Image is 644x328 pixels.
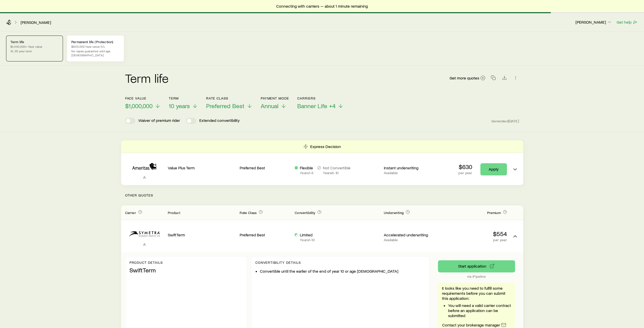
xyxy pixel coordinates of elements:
a: Contact your brokerage manager [442,322,506,328]
p: [PERSON_NAME] [575,20,612,25]
a: Download CSV [501,76,508,81]
p: Term life [10,40,59,44]
p: Instant underwriting [384,165,435,170]
p: Extended convertibility [199,118,240,124]
p: Carriers [297,96,344,100]
p: Preferred Best [240,165,291,170]
a: Permanent life (Protection)$500,000 face value IULNo-lapse guarantee until age [DEMOGRAPHIC_DATA] [67,36,124,61]
p: 10, 20 year term [10,49,59,53]
span: Annual [261,102,278,109]
a: Term life$1,000,000+ face value10, 20 year term [6,36,63,61]
button: CarriersBanner Life +4 [297,96,344,110]
button: via iPipeline [438,260,515,272]
p: Years 1 - 10 [300,238,315,242]
p: Limited [300,232,315,237]
p: Convertibility Details [255,260,425,265]
div: Term quotes [121,140,523,185]
p: No-lapse guarantee until age [DEMOGRAPHIC_DATA] [71,49,120,57]
p: Product details [129,260,243,265]
p: $630 [458,163,472,170]
p: Permanent life (Protection) [71,40,120,44]
span: Banner Life +4 [297,102,336,109]
p: Face value [125,96,161,100]
p: Available [384,238,435,242]
p: It looks like you need to fulfill some requirements before you can submit this application: [442,286,511,301]
p: Rate Class [206,96,253,100]
p: A [125,175,164,180]
span: Preferred Best [206,102,244,109]
p: SwiftTerm [168,232,236,237]
p: Value Plus Term [168,165,236,170]
span: Premium [487,210,501,215]
p: Flexible [300,165,313,170]
p: Express Decision [310,144,341,149]
p: Accelerated underwriting [384,232,435,237]
span: 10 years [169,102,190,109]
p: A [125,242,164,247]
p: Preferred Best [240,232,291,237]
p: $500,000 face value IUL [71,44,120,48]
span: Product [168,210,180,215]
span: Carrier [125,210,136,215]
p: Years 1 - 5 [300,171,313,175]
span: Get more quotes [450,76,479,80]
li: You will need a valid carrier contract before an application can be submitted [448,303,511,318]
h2: Term life [125,72,169,84]
p: $1,000,000+ face value [10,44,59,48]
span: Underwriting [384,210,404,215]
li: Convertible until the earlier of the end of year 10 or age [DEMOGRAPHIC_DATA] [260,269,425,274]
p: Not Convertible [323,165,350,170]
button: Rate ClassPreferred Best [206,96,253,110]
button: [PERSON_NAME] [575,19,612,25]
span: [DATE] [508,119,519,123]
span: $1,000,000 [125,102,153,109]
p: Other Quotes [121,185,523,205]
p: Payment Mode [261,96,289,100]
p: Term [169,96,198,100]
p: via iPipeline [438,274,515,278]
p: Available [384,171,435,175]
p: $554 [439,230,507,237]
a: Get more quotes [449,75,486,81]
span: Convertibility [295,210,315,215]
button: Face value$1,000,000 [125,96,161,110]
p: Waiver of premium rider [138,118,180,124]
p: per year [458,171,472,175]
p: Years 6 - 10 [323,171,350,175]
p: per year [439,238,507,242]
span: Connecting with carriers — about 1 minute remaining [276,4,368,9]
a: [PERSON_NAME] [20,20,51,25]
button: Payment ModeAnnual [261,96,289,110]
span: Generated [491,119,519,123]
span: Rate Class [240,210,257,215]
a: Apply [480,163,507,175]
button: Term10 years [169,96,198,110]
p: SwiftTerm [129,267,243,274]
button: Get help [616,19,638,25]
